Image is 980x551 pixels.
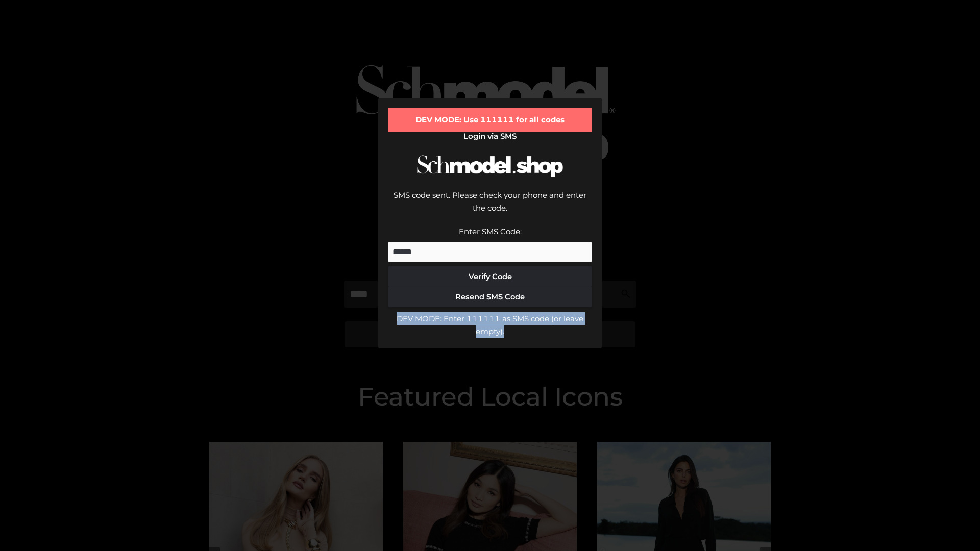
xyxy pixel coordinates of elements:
div: DEV MODE: Use 111111 for all codes [388,108,592,132]
button: Verify Code [388,266,592,287]
button: Resend SMS Code [388,287,592,307]
h2: Login via SMS [388,132,592,141]
img: Schmodel Logo [413,146,567,186]
div: SMS code sent. Please check your phone and enter the code. [388,189,592,225]
label: Enter SMS Code: [459,227,522,236]
div: DEV MODE: Enter 111111 as SMS code (or leave empty). [388,312,592,338]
